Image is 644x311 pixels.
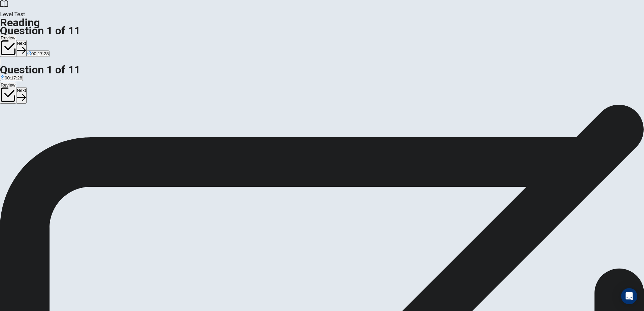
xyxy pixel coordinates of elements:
span: 00:17:28 [5,75,22,80]
div: Open Intercom Messenger [621,288,637,304]
span: 00:17:28 [31,51,49,56]
button: Next [16,87,27,104]
button: Next [16,40,27,57]
button: 00:17:28 [27,50,50,57]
